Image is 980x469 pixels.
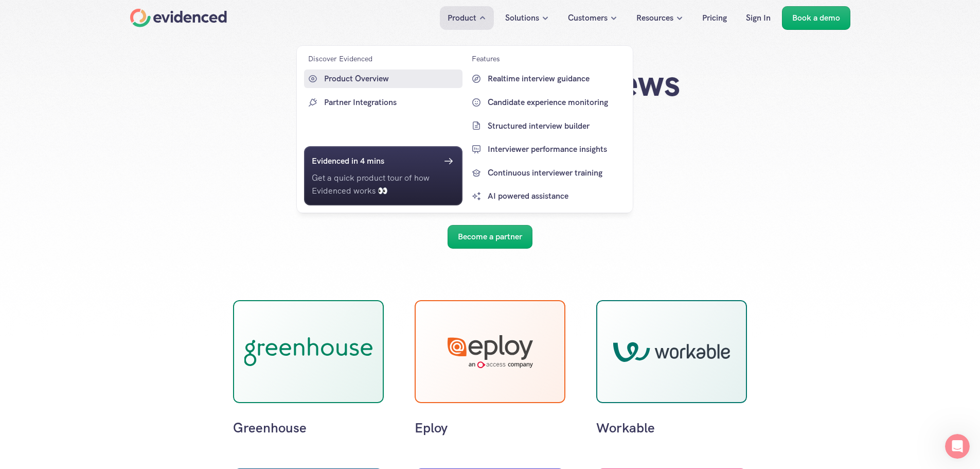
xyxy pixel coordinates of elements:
[65,337,74,345] button: Start recording
[596,300,747,437] a: Workable
[487,72,623,85] p: Realtime interview guidance
[50,5,117,13] h1: [PERSON_NAME]
[467,116,626,135] a: Structured interview builder
[233,300,384,437] a: Greenhouse
[312,154,384,168] h6: Evidenced in 4 mins
[487,189,623,203] p: AI powered assistance
[487,96,623,109] p: Candidate experience monitoring
[568,11,608,25] p: Customers
[467,140,626,159] a: Interviewer performance insights
[505,11,539,25] p: Solutions
[176,333,193,350] button: Send a message…
[49,337,57,345] button: Gif picker
[16,124,99,130] div: [PERSON_NAME] • 7m ago
[304,93,462,112] a: Partner Integrations
[8,59,169,122] div: Hey 👋If you have any questions about our pricing, I’m here to help! 🙂[PERSON_NAME][PERSON_NAME] •...
[467,93,626,112] a: Candidate experience monitoring
[487,143,623,156] p: Interviewer performance insights
[233,419,384,437] p: Greenhouse
[415,419,565,437] h4: Eploy
[324,72,460,85] p: Product Overview
[50,13,112,23] p: Active over [DATE]
[284,62,696,148] h1: Add amazing interviews to your workflow
[304,70,462,88] a: Product Overview
[448,11,476,25] p: Product
[945,434,970,459] iframe: Intercom live chat
[181,4,199,23] div: Close
[16,65,161,76] div: Hey 👋
[312,171,455,198] p: Get a quick product tour of how Evidenced works 👀
[702,11,727,25] p: Pricing
[16,337,24,345] button: Upload attachment
[415,300,565,437] a: Eploy
[161,4,181,24] button: Home
[746,11,771,25] p: Sign In
[8,59,198,145] div: Andy says…
[738,6,778,30] a: Sign In
[458,230,522,244] p: Become a partner
[304,146,462,205] a: Evidenced in 4 minsGet a quick product tour of how Evidenced works 👀
[467,164,626,182] a: Continuous interviewer training
[29,6,46,22] img: Profile image for Andy
[16,81,161,101] div: If you have any questions about our pricing, I’m here to help! 🙂
[792,11,840,25] p: Book a demo
[130,9,227,27] a: Home
[487,166,623,180] p: Continuous interviewer training
[7,4,26,24] button: go back
[32,337,41,345] button: Emoji picker
[487,119,623,132] p: Structured interview builder
[467,70,626,88] a: Realtime interview guidance
[324,96,460,109] p: Partner Integrations
[16,106,161,116] div: [PERSON_NAME]
[471,53,500,64] p: Features
[596,419,747,437] p: Workable
[694,6,735,30] a: Pricing
[636,11,673,25] p: Resources
[782,6,850,30] a: Book a demo
[467,187,626,205] a: AI powered assistance
[308,53,372,64] p: Discover Evidenced
[9,316,197,333] textarea: Message…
